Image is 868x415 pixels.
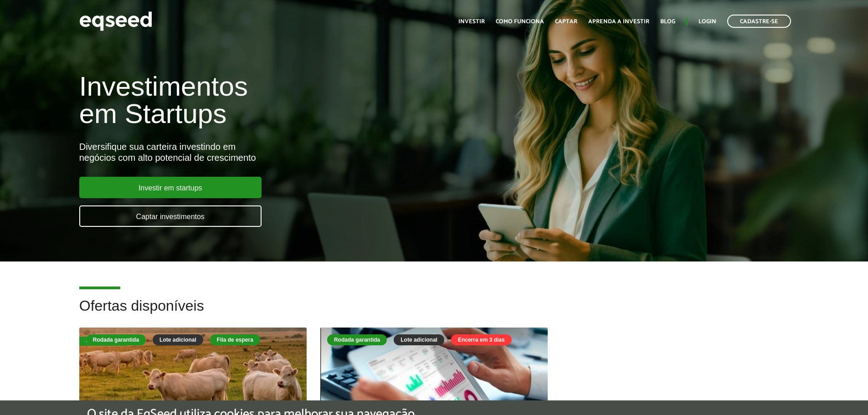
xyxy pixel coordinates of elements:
[86,334,146,345] div: Rodada garantida
[210,334,260,345] div: Fila de espera
[660,19,675,25] a: Blog
[496,19,544,25] a: Como funciona
[79,205,262,227] a: Captar investimentos
[394,334,444,345] div: Lote adicional
[79,9,152,33] img: EqSeed
[79,177,262,198] a: Investir em startups
[588,19,649,25] a: Aprenda a investir
[458,19,485,25] a: Investir
[327,334,387,345] div: Rodada garantida
[79,73,500,128] h1: Investimentos em Startups
[79,298,789,328] h2: Ofertas disponíveis
[451,334,512,345] div: Encerra em 3 dias
[727,15,791,28] a: Cadastre-se
[153,334,203,345] div: Lote adicional
[79,337,130,346] div: Fila de espera
[79,141,500,163] div: Diversifique sua carteira investindo em negócios com alto potencial de crescimento
[555,19,577,25] a: Captar
[699,19,716,25] a: Login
